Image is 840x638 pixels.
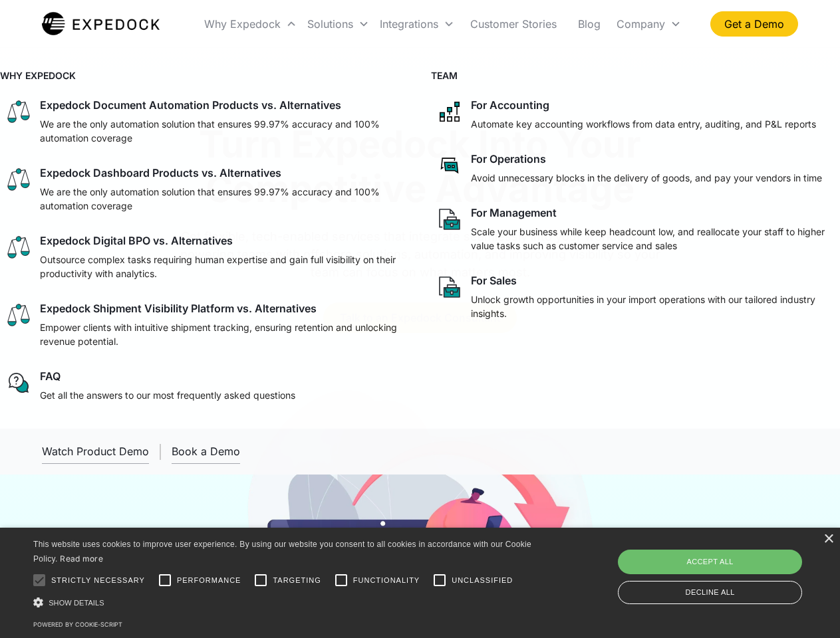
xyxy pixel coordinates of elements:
[436,206,463,233] img: paper and bag icon
[471,274,517,287] div: For Sales
[452,575,513,586] span: Unclassified
[40,370,61,383] div: FAQ
[40,234,233,247] div: Expedock Digital BPO vs. Alternatives
[199,1,302,47] div: Why Expedock
[617,17,665,31] div: Company
[177,575,241,586] span: Performance
[172,439,240,464] a: Book a Demo
[40,302,317,315] div: Expedock Shipment Visibility Platform vs. Alternatives
[611,1,686,47] div: Company
[471,117,816,131] p: Automate key accounting workflows from data entry, auditing, and P&L reports
[471,292,835,320] p: Unlock growth opportunities in your import operations with our tailored industry insights.
[436,152,463,179] img: rectangular chat bubble icon
[307,17,353,31] div: Solutions
[33,595,536,609] div: Show details
[471,171,822,185] p: Avoid unnecessary blocks in the delivery of goods, and pay your vendors in time
[436,98,463,125] img: network like icon
[471,206,557,219] div: For Management
[40,166,281,179] div: Expedock Dashboard Products vs. Alternatives
[710,11,798,37] a: Get a Demo
[33,621,122,628] a: Powered by cookie-script
[49,599,104,607] span: Show details
[471,98,549,112] div: For Accounting
[60,554,103,564] a: Read more
[40,98,341,112] div: Expedock Document Automation Products vs. Alternatives
[302,1,374,47] div: Solutions
[273,575,321,586] span: Targeting
[619,494,840,638] iframe: Chat Widget
[567,1,611,47] a: Blog
[353,575,420,586] span: Functionality
[204,17,281,31] div: Why Expedock
[40,388,295,402] p: Get all the answers to our most frequently asked questions
[380,17,438,31] div: Integrations
[374,1,460,47] div: Integrations
[436,274,463,300] img: paper and bag icon
[5,98,32,125] img: scale icon
[40,185,404,213] p: We are the only automation solution that ensures 99.97% accuracy and 100% automation coverage
[40,117,404,145] p: We are the only automation solution that ensures 99.97% accuracy and 100% automation coverage
[5,166,32,193] img: scale icon
[42,445,149,458] div: Watch Product Demo
[460,1,567,47] a: Customer Stories
[471,225,835,253] p: Scale your business while keep headcount low, and reallocate your staff to higher value tasks suc...
[5,302,32,328] img: scale icon
[40,253,404,280] p: Outsource complex tasks requiring human expertise and gain full visibility on their productivity ...
[471,152,546,165] div: For Operations
[33,540,531,564] span: This website uses cookies to improve user experience. By using our website you consent to all coo...
[5,234,32,261] img: scale icon
[42,11,160,37] a: home
[51,575,145,586] span: Strictly necessary
[42,439,149,464] a: open lightbox
[172,445,240,458] div: Book a Demo
[42,11,160,37] img: Expedock Logo
[40,320,404,348] p: Empower clients with intuitive shipment tracking, ensuring retention and unlocking revenue potent...
[5,370,32,396] img: regular chat bubble icon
